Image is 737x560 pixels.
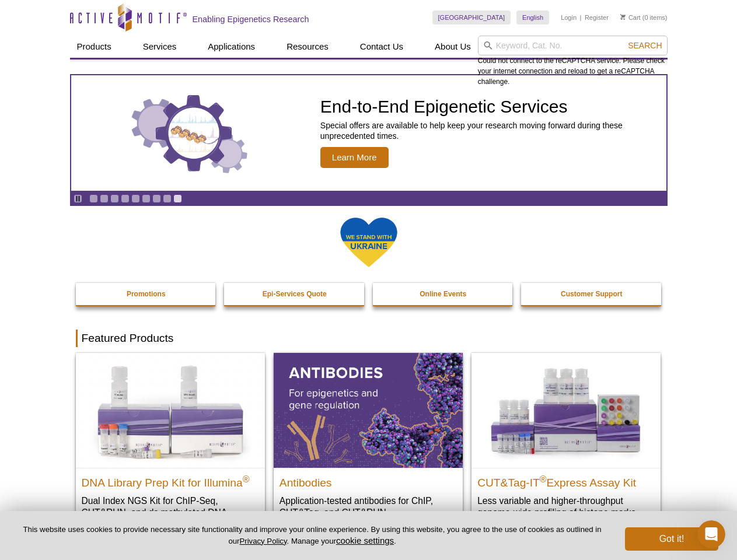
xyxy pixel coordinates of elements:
a: Go to slide 8 [163,194,172,203]
strong: Customer Support [561,290,622,298]
h2: CUT&Tag-IT Express Assay Kit [477,471,655,489]
a: Go to slide 5 [131,194,140,203]
strong: Promotions [127,290,166,298]
a: All Antibodies Antibodies Application-tested antibodies for ChIP, CUT&Tag, and CUT&RUN. [274,353,463,530]
li: (0 items) [620,10,668,24]
p: Dual Index NGS Kit for ChIP-Seq, CUT&RUN, and ds methylated DNA assays. [82,495,259,530]
a: Go to slide 9 [173,194,182,203]
h2: Featured Products [76,330,662,347]
a: Go to slide 4 [121,194,130,203]
a: Customer Support [521,283,662,305]
a: Contact Us [353,36,410,58]
img: All Antibodies [274,353,463,467]
strong: Online Events [420,290,466,298]
a: Login [561,13,577,22]
a: Go to slide 6 [142,194,151,203]
a: Products [70,36,118,58]
img: Your Cart [620,14,626,20]
a: Go to slide 2 [100,194,109,203]
iframe: Intercom live chat [697,520,725,548]
strong: Epi-Services Quote [263,290,327,298]
a: Epi-Services Quote [224,283,365,305]
a: Register [585,13,609,22]
a: Go to slide 1 [89,194,98,203]
button: cookie settings [336,535,394,545]
sup: ® [243,474,250,484]
input: Keyword, Cat. No. [478,36,668,55]
h2: Antibodies [280,471,457,489]
a: Online Events [373,283,514,305]
a: Toggle autoplay [74,194,82,203]
a: English [516,10,549,24]
div: Could not connect to the reCAPTCHA service. Please check your internet connection and reload to g... [478,36,668,87]
button: Got it! [625,527,718,551]
img: CUT&Tag-IT® Express Assay Kit [471,353,661,467]
h2: Enabling Epigenetics Research [193,14,309,24]
a: DNA Library Prep Kit for Illumina DNA Library Prep Kit for Illumina® Dual Index NGS Kit for ChIP-... [76,353,265,541]
a: Promotions [76,283,217,305]
a: Go to slide 7 [152,194,161,203]
button: Search [624,40,665,51]
p: Less variable and higher-throughput genome-wide profiling of histone marks​. [477,495,655,519]
span: Search [628,41,662,50]
a: Go to slide 3 [110,194,119,203]
img: We Stand With Ukraine [340,216,398,268]
a: Services [136,36,184,58]
p: This website uses cookies to provide necessary site functionality and improve your online experie... [19,524,606,547]
sup: ® [540,474,547,484]
a: Privacy Policy [239,537,287,545]
img: DNA Library Prep Kit for Illumina [76,353,265,467]
a: Resources [280,36,336,58]
a: Cart [620,13,641,22]
a: CUT&Tag-IT® Express Assay Kit CUT&Tag-IT®Express Assay Kit Less variable and higher-throughput ge... [471,353,661,530]
li: | [580,10,582,24]
p: Application-tested antibodies for ChIP, CUT&Tag, and CUT&RUN. [280,495,457,519]
a: [GEOGRAPHIC_DATA] [432,10,511,24]
a: Applications [201,36,262,58]
a: About Us [428,36,478,58]
h2: DNA Library Prep Kit for Illumina [82,471,259,489]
